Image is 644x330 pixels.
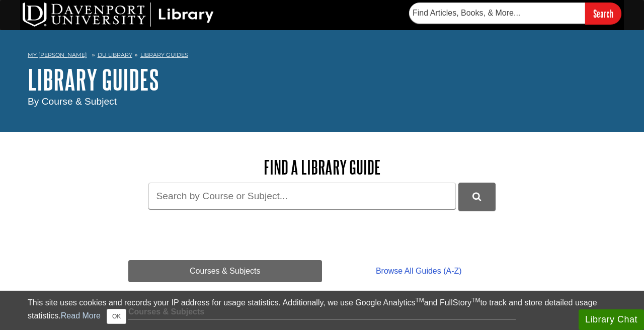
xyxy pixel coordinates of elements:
[409,3,621,24] form: Searches DU Library's articles, books, and more
[148,183,456,209] input: Search by Course or Subject...
[61,311,101,320] a: Read More
[128,307,516,319] h2: Courses & Subjects
[28,95,616,109] div: By Course & Subject
[579,309,644,330] button: Library Chat
[128,157,516,178] h2: Find a Library Guide
[28,48,616,64] nav: breadcrumb
[28,64,616,95] h1: Library Guides
[28,51,87,59] a: My [PERSON_NAME]
[140,51,188,58] a: Library Guides
[98,51,132,58] a: DU Library
[585,3,621,24] input: Search
[322,260,516,282] a: Browse All Guides (A-Z)
[107,309,126,324] button: Close
[128,260,322,282] a: Courses & Subjects
[23,3,214,27] img: DU Library
[409,3,585,24] input: Find Articles, Books, & More...
[28,297,616,324] div: This site uses cookies and records your IP address for usage statistics. Additionally, we use Goo...
[472,192,481,201] i: Search Library Guides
